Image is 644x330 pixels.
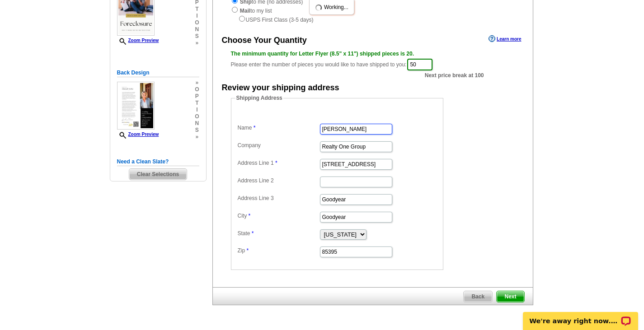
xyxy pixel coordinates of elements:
a: Back [463,291,493,302]
span: Clear Selections [129,169,187,180]
div: Choose Your Quantity [222,34,307,46]
div: Please enter the number of pieces you would like to have shipped to you: [231,50,515,71]
a: Learn more [489,35,521,42]
label: Company [238,141,319,149]
span: n [195,26,199,33]
label: Name [238,124,319,132]
label: Address Line 3 [238,194,319,202]
span: Next price break at 100 [425,71,484,79]
label: Zip [238,246,319,255]
label: Address Line 2 [238,177,319,185]
a: Zoom Preview [117,132,159,137]
span: » [195,40,199,46]
span: n [195,120,199,127]
div: Review your shipping address [222,82,339,94]
h5: Need a Clean Slate? [117,158,199,166]
strong: Mail [240,8,250,14]
span: o [195,19,199,26]
div: The minimum quantity for Letter Flyer (8.5" x 11") shipped pieces is 20. [231,50,515,58]
span: Next [497,291,524,302]
span: i [195,13,199,19]
img: small-thumb.jpg [117,82,155,130]
iframe: LiveChat chat widget [517,302,644,330]
legend: Shipping Address [235,94,283,102]
span: t [195,100,199,107]
span: s [195,127,199,134]
label: City [238,212,319,220]
div: USPS First Class (3-5 days) [231,15,515,24]
span: s [195,33,199,40]
label: State [238,229,319,237]
span: » [195,79,199,86]
a: Zoom Preview [117,38,159,43]
img: loading... [315,4,322,11]
span: » [195,134,199,140]
label: Address Line 1 [238,159,319,167]
h5: Back Design [117,69,199,77]
span: t [195,6,199,13]
span: Back [464,291,492,302]
span: i [195,107,199,113]
span: o [195,86,199,93]
span: p [195,93,199,100]
span: o [195,113,199,120]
